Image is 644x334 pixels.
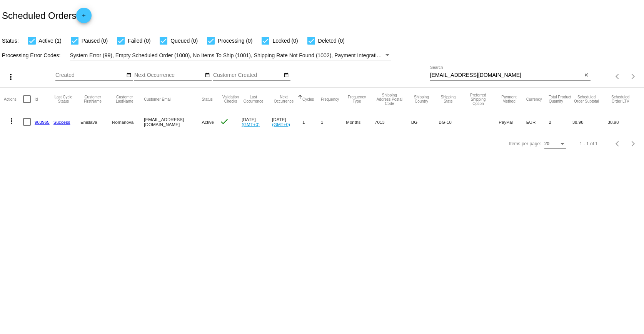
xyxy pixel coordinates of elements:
mat-cell: BG [411,111,439,133]
mat-icon: check [220,117,229,126]
button: Change sorting for PaymentMethod.Type [499,95,519,103]
span: 20 [544,141,549,146]
button: Change sorting for Id [35,97,38,101]
mat-icon: date_range [126,72,132,78]
mat-header-cell: Actions [4,88,23,111]
mat-cell: Romanova [112,111,144,133]
button: Change sorting for Cycles [302,97,314,101]
mat-select: Items per page: [544,141,566,147]
button: Change sorting for Frequency [321,97,339,101]
button: Next page [626,69,641,84]
button: Change sorting for CustomerLastName [112,95,137,103]
a: Success [53,120,70,125]
mat-cell: [DATE] [242,111,272,133]
a: 983965 [35,120,50,125]
span: Status: [2,38,19,44]
button: Next page [626,136,641,151]
div: 1 - 1 of 1 [580,141,598,146]
button: Clear [582,71,591,80]
mat-cell: [DATE] [272,111,302,133]
button: Change sorting for CurrencyIso [526,97,542,101]
mat-cell: 1 [321,111,346,133]
button: Change sorting for PreferredShippingOption [465,93,492,106]
span: Active [202,120,214,125]
button: Previous page [610,69,626,84]
h2: Scheduled Orders [2,8,92,23]
span: Active (1) [39,36,62,45]
button: Previous page [610,136,626,151]
mat-cell: 2 [549,111,572,133]
button: Change sorting for FrequencyType [346,95,368,103]
span: Paused (0) [82,36,108,45]
mat-select: Filter by Processing Error Codes [70,51,391,60]
button: Change sorting for LastProcessingCycleId [53,95,73,103]
mat-cell: PayPal [499,111,526,133]
mat-cell: EUR [526,111,549,133]
span: Processing Error Codes: [2,52,61,58]
mat-cell: 38.98 [608,111,640,133]
input: Next Occurrence [134,72,204,78]
button: Change sorting for ShippingState [439,95,457,103]
input: Search [430,72,582,78]
mat-cell: 38.98 [572,111,608,133]
mat-icon: more_vert [6,72,15,81]
mat-cell: Months [346,111,375,133]
mat-cell: 7013 [375,111,411,133]
mat-cell: [EMAIL_ADDRESS][DOMAIN_NAME] [144,111,202,133]
input: Created [55,72,125,78]
a: (GMT+0) [242,122,260,127]
span: Deleted (0) [318,36,345,45]
span: Processing (0) [218,36,252,45]
button: Change sorting for LastOccurrenceUtc [242,95,265,103]
mat-icon: date_range [205,72,210,78]
mat-cell: BG-18 [439,111,464,133]
button: Change sorting for NextOccurrenceUtc [272,95,295,103]
button: Change sorting for LifetimeValue [608,95,633,103]
span: Queued (0) [170,36,198,45]
mat-icon: add [79,13,88,22]
mat-icon: date_range [284,72,289,78]
a: (GMT+0) [272,122,290,127]
span: Failed (0) [128,36,150,45]
mat-header-cell: Total Product Quantity [549,88,572,111]
mat-icon: more_vert [7,116,16,126]
button: Change sorting for CustomerFirstName [80,95,105,103]
button: Change sorting for CustomerEmail [144,97,171,101]
mat-icon: close [584,72,589,78]
mat-cell: Enislava [80,111,112,133]
button: Change sorting for ShippingPostcode [375,93,404,106]
mat-cell: 1 [302,111,321,133]
mat-header-cell: Validation Checks [220,88,242,111]
button: Change sorting for Status [202,97,212,101]
div: Items per page: [509,141,541,146]
input: Customer Created [213,72,282,78]
button: Change sorting for ShippingCountry [411,95,432,103]
button: Change sorting for Subtotal [572,95,601,103]
span: Locked (0) [272,36,298,45]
